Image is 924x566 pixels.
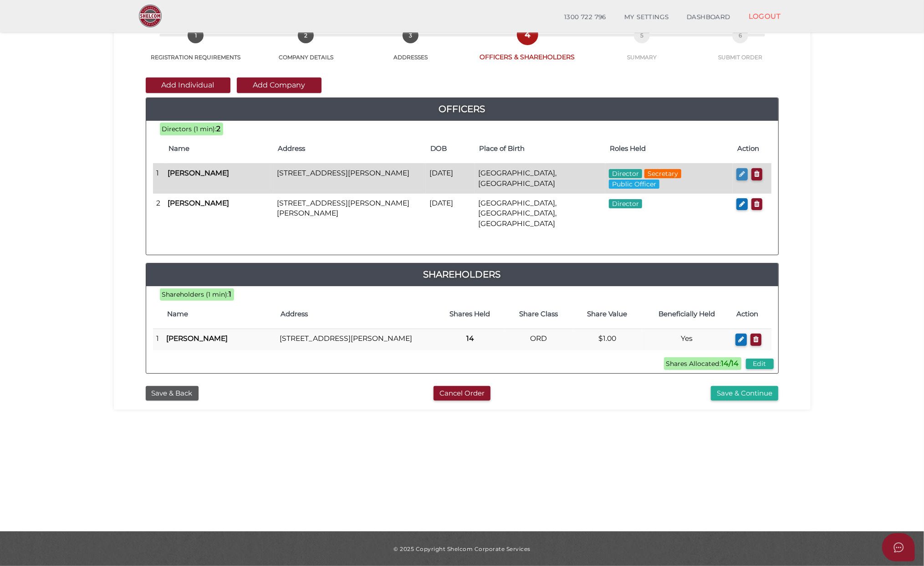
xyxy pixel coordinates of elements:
span: Shareholders (1 min): [162,290,229,298]
b: [PERSON_NAME] [168,169,230,177]
span: 3 [403,27,419,43]
h4: Name [168,310,271,318]
a: MY SETTINGS [615,8,678,26]
td: [STREET_ADDRESS][PERSON_NAME] [276,329,435,350]
a: 3ADDRESSES [357,37,464,61]
td: [STREET_ADDRESS][PERSON_NAME] [273,164,426,194]
button: Add Company [237,77,322,93]
button: Cancel Order [434,386,490,401]
div: © 2025 Copyright Shelcom Corporate Services [121,545,804,553]
span: Secretary [644,169,681,178]
b: 14/14 [721,359,739,368]
span: 5 [634,27,650,43]
span: 4 [520,26,536,42]
b: 1 [229,290,232,298]
h4: Place of Birth [479,145,601,153]
b: 2 [217,124,221,133]
a: Officers [146,102,778,116]
b: [PERSON_NAME] [168,199,230,207]
button: Save & Continue [711,386,778,401]
td: [GEOGRAPHIC_DATA], [GEOGRAPHIC_DATA], [GEOGRAPHIC_DATA] [475,193,605,233]
span: 2 [298,27,314,43]
button: Open asap [882,533,915,561]
span: Public Officer [609,180,659,189]
span: Directors (1 min): [162,125,217,133]
button: Edit [746,359,774,369]
span: 6 [732,27,748,43]
td: 1 [153,329,163,350]
b: 14 [466,334,474,343]
td: ORD [505,329,573,350]
span: Shares Allocated: [664,357,741,370]
td: [GEOGRAPHIC_DATA], [GEOGRAPHIC_DATA] [475,164,605,194]
h4: DOB [430,145,470,153]
td: $1.00 [573,329,641,350]
td: Yes [642,329,732,350]
a: Shareholders [146,267,778,282]
a: 1300 722 796 [555,8,615,26]
td: [STREET_ADDRESS][PERSON_NAME][PERSON_NAME] [273,193,426,233]
td: 1 [153,164,164,194]
button: Add Individual [146,77,230,93]
h4: Action [737,145,766,153]
a: 6SUBMIT ORDER [693,37,787,61]
h4: Share Class [509,310,568,318]
a: 1REGISTRATION REQUIREMENTS [137,37,255,61]
h4: Share Value [577,310,637,318]
h4: Name [169,145,269,153]
h4: Address [278,145,421,153]
h4: Address [281,310,431,318]
h4: Action [736,310,766,318]
b: [PERSON_NAME] [167,334,228,343]
h4: Shares Held [440,310,500,318]
button: Save & Back [146,386,199,401]
h4: Beneficially Held [646,310,728,318]
span: 1 [188,27,204,43]
a: 2COMPANY DETAILS [255,37,357,61]
a: 5SUMMARY [591,37,693,61]
td: 2 [153,193,164,233]
td: [DATE] [426,164,475,194]
a: 4OFFICERS & SHAREHOLDERS [464,36,591,62]
span: Director [609,169,642,178]
a: DASHBOARD [678,8,740,26]
h4: Roles Held [610,145,728,153]
td: [DATE] [426,193,475,233]
span: Director [609,199,642,208]
a: LOGOUT [740,7,790,26]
